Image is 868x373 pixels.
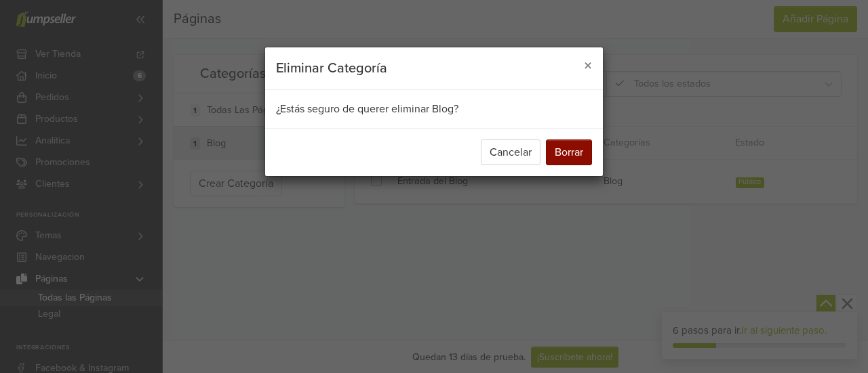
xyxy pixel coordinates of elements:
[546,139,592,165] button: Borrar
[265,90,603,128] div: ¿Estás seguro de querer eliminar Blog?
[481,139,540,165] button: Cancelar
[584,56,592,76] span: ×
[276,58,387,79] h5: Eliminar Categoría
[573,47,603,85] button: Close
